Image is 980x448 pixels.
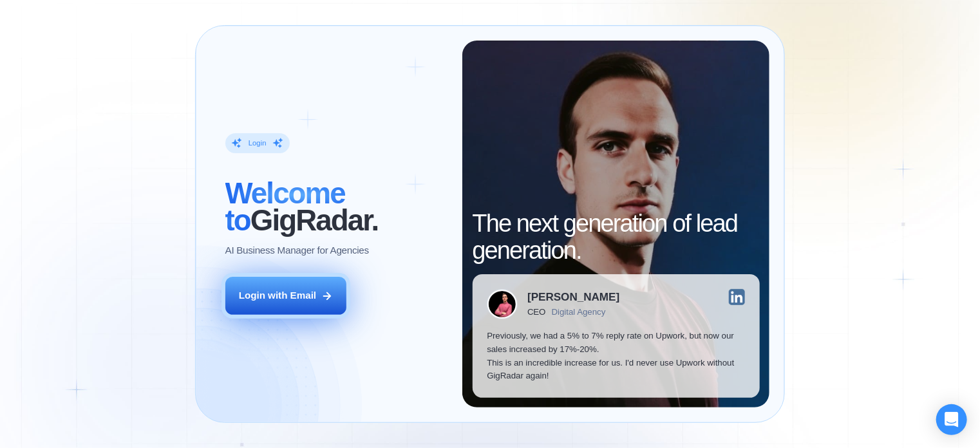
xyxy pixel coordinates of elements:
div: Open Intercom Messenger [936,404,967,435]
h2: ‍ GigRadar. [225,180,448,234]
p: AI Business Manager for Agencies [225,244,369,257]
div: [PERSON_NAME] [527,292,619,303]
p: Previously, we had a 5% to 7% reply rate on Upwork, but now our sales increased by 17%-20%. This ... [487,330,745,384]
button: Login with Email [225,277,346,315]
h2: The next generation of lead generation. [473,210,760,265]
div: Login [249,138,267,148]
div: Digital Agency [552,307,606,317]
div: Login with Email [239,289,316,303]
span: Welcome to [225,177,345,237]
div: CEO [527,307,545,317]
